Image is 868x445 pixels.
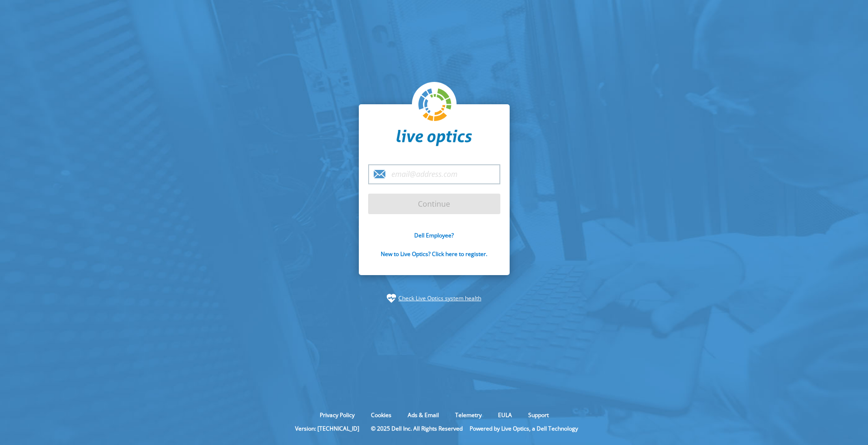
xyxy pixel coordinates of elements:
img: liveoptics-word.svg [397,129,472,146]
img: status-check-icon.svg [387,294,396,303]
img: liveoptics-logo.svg [418,88,452,122]
a: Cookies [364,411,398,419]
li: Version: [TECHNICAL_ID] [290,425,364,432]
li: Powered by Live Optics, a Dell Technology [470,425,578,432]
a: Ads & Email [401,411,446,419]
a: Telemetry [448,411,489,419]
a: Support [521,411,556,419]
a: Dell Employee? [414,231,454,239]
a: New to Live Optics? Click here to register. [381,250,487,258]
li: © 2025 Dell Inc. All Rights Reserved [366,425,467,432]
input: email@address.com [368,164,500,184]
a: Check Live Optics system health [398,294,481,303]
a: EULA [491,411,519,419]
a: Privacy Policy [313,411,362,419]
